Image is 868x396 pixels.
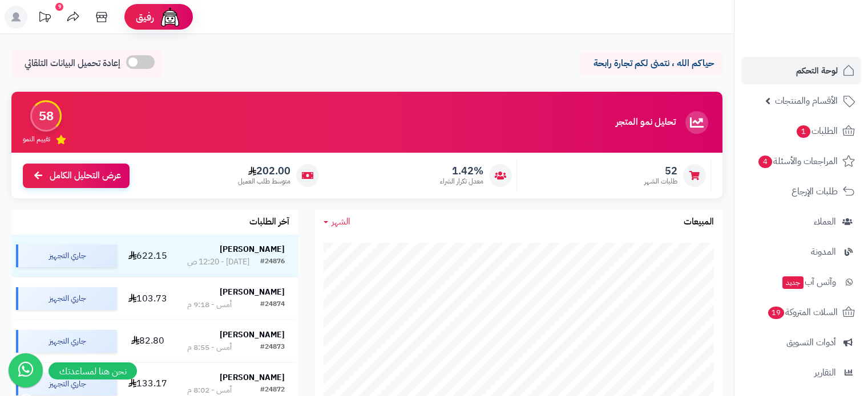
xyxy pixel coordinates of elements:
h3: المبيعات [684,217,714,227]
a: عرض التحليل الكامل [23,164,130,188]
span: جديد [782,276,804,289]
span: الشهر [332,215,350,228]
span: متوسط طلب العميل [238,177,290,186]
div: #24873 [260,342,285,353]
td: 622.15 [122,235,174,277]
strong: [PERSON_NAME] [220,286,285,298]
span: 4 [758,155,773,169]
span: 202.00 [238,165,290,177]
span: العملاء [814,214,836,230]
h3: تحليل نمو المتجر [616,117,676,128]
span: المراجعات والأسئلة [757,153,838,169]
td: 103.73 [122,277,174,320]
div: جاري التجهيز [16,287,117,310]
a: العملاء [741,208,861,235]
p: حياكم الله ، نتمنى لكم تجارة رابحة [588,57,714,70]
strong: [PERSON_NAME] [220,329,285,341]
div: جاري التجهيز [16,373,117,395]
span: الطلبات [796,123,838,139]
a: التقارير [741,359,861,386]
span: تقييم النمو [23,134,50,144]
span: لوحة التحكم [796,63,838,79]
span: أدوات التسويق [786,334,836,350]
a: أدوات التسويق [741,329,861,356]
a: طلبات الإرجاع [741,178,861,205]
span: المدونة [811,244,836,260]
img: ai-face.png [159,6,181,28]
div: جاري التجهيز [16,244,117,267]
a: السلات المتروكة19 [741,299,861,326]
td: 82.80 [122,320,174,362]
span: 1 [796,125,811,138]
span: السلات المتروكة [767,304,838,320]
span: 19 [768,306,785,320]
span: رفيق [136,10,154,24]
a: المراجعات والأسئلة4 [741,148,861,175]
a: وآتس آبجديد [741,268,861,296]
a: لوحة التحكم [741,57,861,84]
span: 1.42% [440,165,483,177]
strong: [PERSON_NAME] [220,371,285,383]
h3: آخر الطلبات [249,217,289,227]
a: الطلبات1 [741,117,861,145]
img: logo-2.png [790,9,857,33]
div: 9 [55,3,63,11]
div: أمس - 9:18 م [187,299,232,311]
span: الأقسام والمنتجات [775,93,838,109]
span: معدل تكرار الشراء [440,177,483,186]
span: عرض التحليل الكامل [50,169,121,182]
span: وآتس آب [781,274,836,290]
div: #24874 [260,299,285,311]
div: أمس - 8:02 م [187,385,232,396]
div: #24876 [260,256,285,268]
a: المدونة [741,238,861,266]
a: تحديثات المنصة [30,6,59,31]
div: [DATE] - 12:20 ص [187,256,249,268]
a: الشهر [324,215,350,228]
div: جاري التجهيز [16,330,117,353]
strong: [PERSON_NAME] [220,243,285,255]
div: #24872 [260,385,285,396]
span: طلبات الشهر [644,177,677,186]
span: إعادة تحميل البيانات التلقائي [25,57,120,70]
span: طلبات الإرجاع [792,183,838,199]
span: 52 [644,165,677,177]
span: التقارير [814,365,836,381]
div: أمس - 8:55 م [187,342,232,353]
